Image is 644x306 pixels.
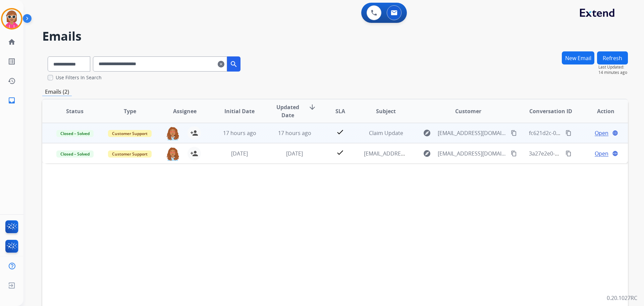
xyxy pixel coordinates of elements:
mat-icon: list_alt [8,57,16,65]
span: Open [595,129,608,137]
span: Status [66,107,84,115]
span: 14 minutes ago [598,70,628,75]
span: Claim Update [369,129,403,137]
mat-icon: content_copy [511,130,517,136]
span: 17 hours ago [278,129,311,137]
mat-icon: search [230,60,238,68]
mat-icon: check [336,148,344,157]
mat-icon: person_add [190,129,198,137]
mat-icon: inbox [8,96,16,104]
span: SLA [335,107,345,115]
span: [EMAIL_ADDRESS][DOMAIN_NAME] [438,129,507,137]
span: [DATE] [286,150,303,157]
span: 3a27e2e0-69ca-43e6-addf-08aa201a1361 [529,150,631,157]
mat-icon: check [336,128,344,136]
p: 0.20.1027RC [607,294,637,302]
span: Customer Support [108,130,152,137]
span: Last Updated: [598,64,628,70]
span: Conversation ID [529,107,572,115]
span: Initial Date [224,107,255,115]
span: Closed – Solved [56,130,94,137]
img: agent-avatar [166,126,179,140]
span: [EMAIL_ADDRESS][DOMAIN_NAME] [438,149,507,158]
img: agent-avatar [166,147,179,161]
span: [EMAIL_ADDRESS][DOMAIN_NAME] ... Claim [364,150,472,157]
mat-icon: explore [423,129,431,137]
mat-icon: history [8,77,16,85]
th: Action [573,99,628,123]
mat-icon: content_copy [566,130,572,136]
mat-icon: content_copy [511,150,517,157]
mat-icon: language [612,150,618,157]
span: Closed – Solved [56,150,94,158]
mat-icon: content_copy [566,150,572,157]
mat-icon: language [612,130,618,136]
h2: Emails [42,30,628,43]
mat-icon: person_add [190,149,198,158]
span: Updated Date [273,103,303,119]
span: [DATE] [231,150,248,157]
img: avatar [2,9,21,28]
button: New Email [562,51,594,64]
span: Subject [376,107,396,115]
p: Emails (2) [42,88,72,96]
mat-icon: arrow_downward [308,103,316,111]
span: fc621d2c-0950-4969-a52c-4791856596b3 [529,129,631,137]
span: Customer Support [108,150,152,158]
span: Customer [455,107,481,115]
span: Assignee [173,107,197,115]
button: Refresh [597,51,628,64]
label: Use Filters In Search [56,74,102,81]
span: Type [124,107,136,115]
mat-icon: home [8,38,16,46]
mat-icon: explore [423,149,431,158]
mat-icon: clear [218,60,224,68]
span: 17 hours ago [223,129,256,137]
span: Open [595,149,608,158]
